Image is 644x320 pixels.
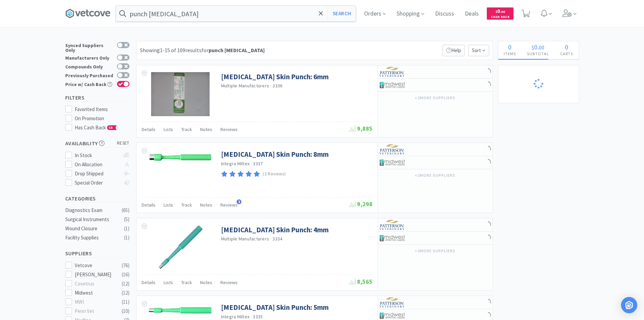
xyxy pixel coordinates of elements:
div: ( 16 ) [122,271,129,279]
span: Track [181,126,192,132]
div: ( 10 ) [122,307,129,315]
span: $ [532,44,534,51]
div: ( 65 ) [122,206,129,214]
div: Drop Shipped [75,170,120,178]
span: Sort [468,45,489,56]
a: $0.00Cash Back [487,4,514,23]
input: Search by item, sku, manufacturer, ingredient, size... [116,6,356,21]
div: ( 12 ) [122,280,129,288]
span: Lists [164,202,173,208]
span: 8,565 [350,278,373,285]
div: Surgical Instruments [65,215,120,223]
span: 3 [237,199,241,204]
span: Details [142,279,156,285]
div: Wound Closure [65,225,120,233]
div: MWI [75,298,117,306]
span: Lists [164,126,173,132]
a: Multiple Manufacturers [221,236,269,242]
h5: Filters [65,94,129,102]
span: reset [117,140,129,147]
div: Penn Vet [75,307,117,315]
div: In Stock [75,151,120,159]
a: [MEDICAL_DATA] Skin Punch: 5mm [221,303,329,312]
h4: Carts [555,50,579,57]
div: Favorited Items [75,105,129,113]
div: Diagnostics Exam [65,206,120,214]
span: 00 [539,44,544,51]
a: Integra Miltex [221,161,250,167]
div: Covetrus [75,280,117,288]
span: Has Cash Back [75,124,117,131]
span: · [270,236,271,242]
h5: Availability [65,140,129,147]
span: 3334 [272,236,282,242]
div: On Promotion [75,114,129,123]
span: $ [496,9,497,14]
span: 0 [534,43,538,51]
img: c293abb3b28c482fbb7ff93bf0f314e0_116134.jpeg [151,72,210,116]
div: Price w/ Cash Back [65,81,114,87]
img: 90a37373e8c342058c63940dc53ec606_116141.png [147,150,214,166]
h5: Categories [65,195,129,202]
span: · [251,161,252,167]
div: Vetcove [75,261,117,270]
a: [MEDICAL_DATA] Skin Punch: 4mm [221,225,329,234]
span: 0 [565,43,568,51]
span: Reviews [220,126,238,132]
span: 9,885 [350,125,373,132]
span: Details [142,126,156,132]
span: Notes [200,126,212,132]
a: Deals [462,11,481,17]
div: Open Intercom Messenger [621,297,637,313]
a: [MEDICAL_DATA] Skin Punch: 6mm [221,72,329,81]
span: Cash Back [491,15,509,20]
span: 0 [508,43,511,51]
div: Midwest [75,289,117,297]
span: Reviews [220,279,238,285]
span: Lists [164,279,173,285]
h4: Subtotal [522,50,555,57]
p: (3 Reviews) [263,171,286,178]
span: . 00 [500,9,505,14]
div: Showing 1-15 of 109 results [140,46,265,55]
div: ( 12 ) [122,289,129,297]
a: Discuss [432,11,457,17]
div: Previously Purchased [65,72,114,78]
img: 5a134664eb7b48f8ae3f46676eb06141_116121.png [159,225,202,269]
button: +2more suppliers [411,171,458,180]
div: [PERSON_NAME] [75,271,117,279]
div: ( 1 ) [124,234,129,242]
span: Reviews [220,202,238,208]
div: . [522,44,555,50]
span: Notes [200,202,212,208]
img: 4dd14cff54a648ac9e977f0c5da9bc2e_5.png [380,80,405,90]
h4: Items [498,50,522,57]
span: Details [142,202,156,208]
span: CB [108,126,114,130]
span: 9,298 [350,200,373,208]
img: f5e969b455434c6296c6d81ef179fa71_3.png [380,297,405,307]
img: f5e969b455434c6296c6d81ef179fa71_3.png [380,67,405,77]
button: +2more suppliers [411,246,458,256]
strong: punch [MEDICAL_DATA] [209,47,265,54]
button: Search [328,6,356,21]
div: ( 11 ) [122,298,129,306]
p: Help [443,45,465,56]
span: 0 [496,8,505,14]
span: 3337 [253,161,263,167]
div: Compounds Only [65,63,114,69]
span: · [270,83,271,89]
a: [MEDICAL_DATA] Skin Punch: 8mm [221,150,329,159]
div: ( 5 ) [124,215,129,223]
div: Synced Suppliers Only [65,42,114,52]
h5: Suppliers [65,250,129,257]
span: Track [181,279,192,285]
span: 3336 [272,83,282,89]
a: Integra Miltex [221,314,250,320]
div: Manufacturers Only [65,55,114,60]
span: · [251,314,252,320]
div: ( 1 ) [124,225,129,233]
span: for [201,47,265,54]
button: +2more suppliers [411,93,458,103]
img: 4dd14cff54a648ac9e977f0c5da9bc2e_5.png [380,233,405,243]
